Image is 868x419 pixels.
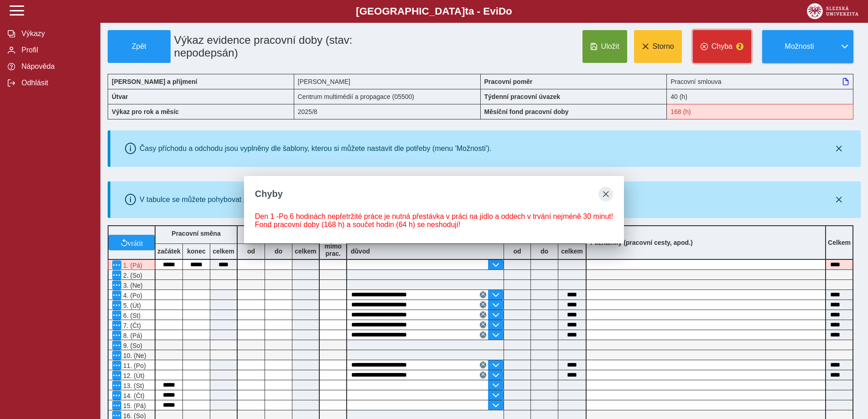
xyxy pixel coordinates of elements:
[504,248,530,255] b: od
[587,239,696,246] b: Poznámky (pracovní cesty, apod.)
[255,212,279,220] span: Den 1 -
[255,221,613,229] div: Fond pracovní doby (168 h) a součet hodin (64 h) se neshodují!
[484,78,533,85] b: Pracovní poměr
[210,248,237,255] b: celkem
[183,248,210,255] b: konec
[598,187,613,202] button: close
[108,260,156,270] div: Po 6 hodinách nepřetržité práce je nutná přestávka v práci na jídlo a oddech v trvání nejméně 30 ...
[506,5,512,17] span: o
[109,235,155,250] button: vrátit
[121,392,145,399] span: 14. (Čt)
[484,108,569,115] b: Měsíční fond pracovní doby
[770,42,829,51] span: Možnosti
[128,239,143,246] span: vrátit
[121,312,140,319] span: 6. (St)
[499,5,506,17] span: D
[112,310,121,320] button: Menu
[171,30,421,63] h1: Výkaz evidence pracovní doby (stav: nepodepsán)
[112,321,121,330] button: Menu
[736,43,743,50] span: 2
[140,145,492,153] div: Časy příchodu a odchodu jsou vyplněny dle šablony, kterou si můžete nastavit dle potřeby (menu 'M...
[121,322,141,329] span: 7. (Čt)
[112,381,121,390] button: Menu
[667,104,853,119] div: Fond pracovní doby (168 h) a součet hodin (64 h) se neshodují!
[112,300,121,310] button: Menu
[121,272,142,279] span: 2. (So)
[121,292,142,299] span: 4. (Po)
[19,62,93,71] span: Nápověda
[112,290,121,300] button: Menu
[112,270,121,279] button: Menu
[667,89,853,104] div: 40 (h)
[292,248,319,255] b: celkem
[634,30,682,63] button: Storno
[294,74,481,89] div: [PERSON_NAME]
[121,362,146,369] span: 11. (Po)
[112,93,128,100] b: Útvar
[121,402,146,409] span: 15. (Pá)
[172,230,220,237] b: Pracovní směna
[112,341,121,350] button: Menu
[112,391,121,400] button: Menu
[465,5,468,17] span: t
[693,30,751,63] button: Chyba2
[121,332,142,339] span: 8. (Pá)
[807,3,858,19] img: logo_web_su.png
[121,282,143,289] span: 3. (Ne)
[601,42,619,51] span: Uložit
[112,401,121,410] button: Menu
[112,260,121,269] button: Menu
[121,342,142,349] span: 9. (So)
[582,30,627,63] button: Uložit
[255,212,613,221] div: Po 6 hodinách nepřetržité práce je nutná přestávka v práci na jídlo a oddech v trvání nejméně 30 ...
[558,248,586,255] b: celkem
[255,189,283,199] span: Chyby
[351,248,370,255] b: důvod
[828,239,851,246] b: Celkem
[112,351,121,360] button: Menu
[19,46,93,54] span: Profil
[108,30,171,63] button: Zpět
[112,331,121,340] button: Menu
[112,361,121,370] button: Menu
[156,248,182,255] b: začátek
[112,108,179,115] b: Výkaz pro rok a měsíc
[484,93,561,100] b: Týdenní pracovní úvazek
[121,302,141,309] span: 5. (Út)
[712,42,733,51] span: Chyba
[19,30,93,38] span: Výkazy
[121,262,142,269] span: 1. (Pá)
[265,248,292,255] b: do
[121,352,146,359] span: 10. (Ne)
[531,248,558,255] b: do
[294,89,481,104] div: Centrum multimédií a propagace (05500)
[112,280,121,290] button: Menu
[762,30,836,63] button: Možnosti
[112,42,166,51] span: Zpět
[19,79,93,87] span: Odhlásit
[667,74,853,89] div: Pracovní smlouva
[112,371,121,380] button: Menu
[112,78,197,85] b: [PERSON_NAME] a příjmení
[238,248,265,255] b: od
[294,104,481,119] div: 2025/8
[140,196,401,204] div: V tabulce se můžete pohybovat pomocí šipek, podobně jako v aplikaci MS Excel.
[121,372,145,379] span: 12. (Út)
[653,42,674,51] span: Storno
[27,5,841,17] b: [GEOGRAPHIC_DATA] a - Evi
[121,382,144,389] span: 13. (St)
